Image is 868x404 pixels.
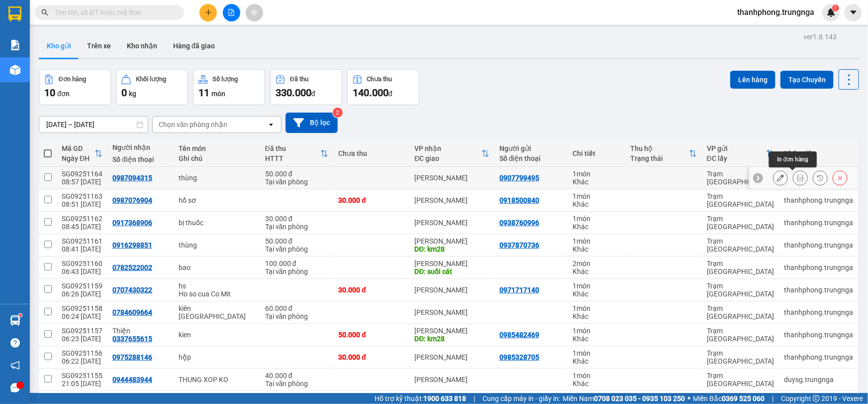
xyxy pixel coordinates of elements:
span: 0 [35,60,41,71]
span: 0 [117,72,123,83]
div: thanhphong.trungnga [784,286,853,294]
div: Khác [573,357,620,365]
div: 1 món [573,170,620,178]
div: hộp [179,353,255,361]
div: VP gửi [707,144,766,152]
span: Giao: [95,48,113,57]
th: Toggle SortBy [626,140,702,167]
div: [PERSON_NAME] [415,376,489,384]
div: Trạm [GEOGRAPHIC_DATA] [707,349,774,365]
div: thùng [179,174,255,182]
p: Nhận: [95,5,184,26]
img: logo-vxr [8,6,21,21]
span: message [10,383,20,393]
div: HTTT [265,154,321,162]
div: 06:26 [DATE] [62,290,102,298]
div: THUNG XOP KO [179,376,255,384]
div: 30.000 đ [265,215,329,223]
span: | [474,393,475,404]
div: Trạm [GEOGRAPHIC_DATA] [707,372,774,388]
span: Miền Bắc [693,393,765,404]
div: thanhphong.trungnga [784,241,853,249]
div: 06:24 [DATE] [62,312,102,320]
div: 06:22 [DATE] [62,357,102,365]
div: Thiện [112,327,169,335]
div: 0782522002 [112,264,152,271]
div: [PERSON_NAME] [415,308,489,316]
span: 0987076904 [95,27,184,46]
span: ⚪️ [687,397,690,401]
span: 1 [834,4,837,11]
th: Toggle SortBy [57,140,107,167]
div: Chọn văn phòng nhận [159,120,227,130]
button: Số lượng11món [193,69,265,105]
div: kiên TX [179,304,255,320]
sup: 1 [832,4,839,11]
div: DĐ: km28 [415,335,489,343]
span: Cung cấp máy in - giấy in: [482,393,560,404]
div: 0337655615 [112,335,152,343]
div: Ngày ĐH [62,154,95,162]
div: Trạm [GEOGRAPHIC_DATA] [707,327,774,343]
span: question-circle [10,338,20,348]
div: Tại văn phòng [265,245,329,253]
div: Ghi chú [179,154,255,162]
span: 0 [37,72,43,83]
div: Đã thu [290,76,308,83]
th: Toggle SortBy [702,140,779,167]
strong: 1900 633 818 [423,395,466,403]
span: Hỗ trợ kỹ thuật: [375,393,466,404]
div: SG09251155 [62,372,102,380]
div: 1 món [573,372,620,380]
div: Tên món [179,144,255,152]
div: Tại văn phòng [265,268,329,275]
button: Tạo Chuyến [780,71,834,89]
span: 0918500840 [4,32,59,43]
button: Bộ lọc [286,113,338,133]
span: Thu hộ: [3,72,35,83]
div: Thu hộ [631,144,689,152]
div: 1 món [573,327,620,335]
button: Kho gửi [39,34,79,58]
span: đơn [57,90,70,98]
div: Đã thu [265,144,321,152]
div: 100.000 đ [265,260,329,268]
div: Chưa thu [367,76,392,83]
div: 0975288146 [112,353,152,361]
div: 1 món [573,304,620,312]
div: 0937870736 [499,241,539,249]
span: 330.000 [276,87,311,99]
div: SG09251159 [62,282,102,290]
div: Tại văn phòng [265,312,329,320]
button: Hàng đã giao [165,34,223,58]
div: [PERSON_NAME] [415,327,489,335]
div: Trạm [GEOGRAPHIC_DATA] [707,282,774,298]
div: 30.000 đ [338,286,404,294]
button: Lên hàng [730,71,775,89]
div: Trạm [GEOGRAPHIC_DATA] [707,260,774,275]
span: plus [205,9,212,16]
span: Chưa thu: [95,60,134,71]
div: ver 1.8.143 [803,31,837,42]
div: SG09251160 [62,260,102,268]
div: 1 món [573,282,620,290]
button: file-add [223,4,240,21]
div: Khác [573,268,620,275]
div: DĐ: suối cát [415,268,489,275]
span: đ [311,90,315,98]
button: Kho nhận [119,34,165,58]
div: Chưa thu [338,149,404,157]
span: món [211,90,225,98]
div: thanhphong.trungnga [784,353,853,361]
div: Số điện thoại [112,155,169,163]
div: 0918500840 [499,196,539,204]
div: Khác [573,335,620,343]
div: bao [179,264,255,271]
span: copyright [813,395,820,402]
sup: 1 [19,314,22,317]
div: [PERSON_NAME] [415,219,489,227]
div: duysg.trungnga [784,376,853,384]
div: [PERSON_NAME] [415,353,489,361]
span: thanhphong.trungnga [729,6,822,18]
div: Tại văn phòng [265,380,329,388]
